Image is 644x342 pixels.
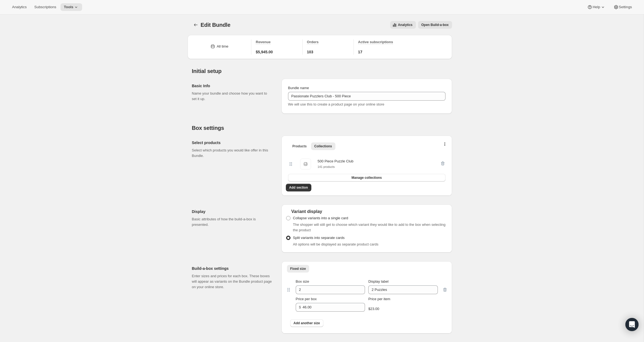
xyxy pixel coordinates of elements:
[293,216,348,220] span: Collapse variants into a single card
[293,223,445,232] span: The shopper will still get to choose which variant they would like to add to the box when selecti...
[192,83,273,89] h2: Basic Info
[299,305,301,309] span: $
[625,318,639,331] div: Open Intercom Messenger
[368,285,438,294] input: Display label
[31,3,59,11] button: Subscriptions
[290,319,323,327] button: Add another size
[192,140,273,145] h2: Select products
[292,144,307,148] span: Products
[368,306,438,312] div: $23.00
[61,3,82,11] button: Tools
[296,297,317,301] span: Price per box
[256,40,271,44] span: Revenue
[192,91,273,102] p: Name your bundle and choose how you want to set it up.
[288,86,309,90] span: Bundle name
[303,303,357,312] input: 10.00
[398,23,412,27] span: Analytics
[296,285,357,294] input: Box size
[307,40,319,44] span: Orders
[352,176,382,180] span: Manage collections
[368,296,438,302] div: Price per item
[318,165,335,168] small: 141 products
[314,144,332,148] span: Collections
[192,68,452,74] h2: Initial setup
[418,21,452,29] button: View links to open the build-a-box on the online store
[289,185,308,190] span: Add section
[201,22,231,28] span: Edit Bundle
[288,102,384,106] span: We will use this to create a product page on your online store
[293,242,378,246] span: All options will be displayed as separate product cards
[421,23,449,27] span: Open Build-a-box
[192,209,273,214] h2: Display
[288,92,445,101] input: ie. Smoothie box
[584,3,609,11] button: Help
[358,40,393,44] span: Active subscriptions
[192,148,273,159] p: Select which products you would like offer in this Bundle.
[619,5,632,9] span: Settings
[64,5,73,9] span: Tools
[307,49,313,55] span: 103
[34,5,56,9] span: Subscriptions
[192,266,273,271] h2: Build-a-box settings
[9,3,30,11] button: Analytics
[286,209,448,214] div: Variant display
[192,273,273,290] p: Enter sizes and prices for each box. These boxes will appear as variants on the Bundle product pa...
[294,321,320,325] span: Add another size
[217,44,228,49] div: All time
[286,184,311,191] button: Add section
[296,279,309,283] span: Box size
[610,3,635,11] button: Settings
[368,279,389,283] span: Display label
[192,125,452,131] h2: Box settings
[593,5,600,9] span: Help
[12,5,27,9] span: Analytics
[288,174,445,182] button: Manage collections
[192,21,200,29] button: Bundles
[290,267,306,271] span: Fixed size
[256,49,273,55] span: $5,945.00
[390,21,416,29] button: View all analytics related to this specific bundles, within certain timeframes
[192,217,273,227] p: Basic attributes of how the build-a-box is presented.
[358,49,363,55] span: 17
[293,236,345,240] span: Split variants into separate cards
[318,159,353,164] div: 500 Piece Puzzle Club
